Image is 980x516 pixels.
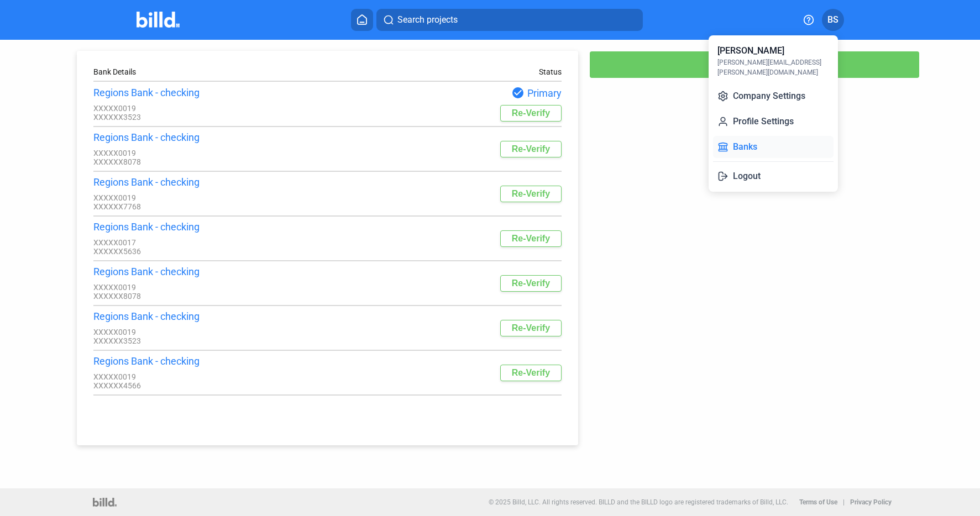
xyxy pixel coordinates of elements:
[717,44,784,57] div: [PERSON_NAME]
[713,85,834,107] button: Company Settings
[713,165,834,187] button: Logout
[717,57,829,77] div: [PERSON_NAME][EMAIL_ADDRESS][PERSON_NAME][DOMAIN_NAME]
[713,136,834,158] button: Banks
[713,110,834,133] button: Profile Settings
